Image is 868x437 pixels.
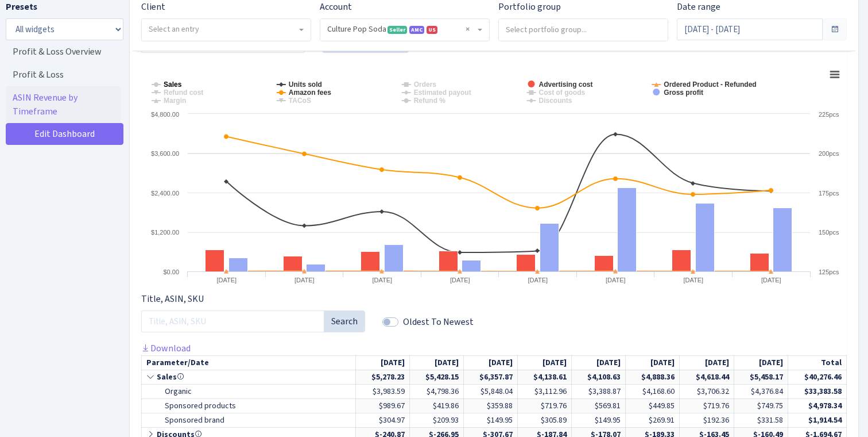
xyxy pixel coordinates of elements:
text: [DATE] [761,277,781,283]
td: $149.95 [572,413,626,427]
td: $209.93 [409,413,463,427]
td: Sales [142,370,356,384]
span: [DATE] [542,357,567,368]
tspan: Sales [164,80,182,89]
td: $569.81 [572,398,626,413]
td: $6,357.87 [464,370,518,384]
text: $2,400.00 [151,190,179,197]
td: $269.91 [626,413,680,427]
td: Sponsored products [142,398,356,413]
td: $5,428.15 [409,370,463,384]
tspan: Gross profit [664,89,703,97]
td: $40,276.46 [788,370,846,384]
tspan: Orders [414,80,437,89]
td: $304.97 [355,413,409,427]
tspan: Cost of goods [538,89,585,97]
td: $749.75 [734,398,788,413]
text: $3,600.00 [151,150,179,157]
td: $4,108.63 [572,370,626,384]
text: [DATE] [683,277,703,283]
span: Seller [387,26,407,34]
td: $449.85 [626,398,680,413]
span: [DATE] [650,357,675,368]
td: $419.86 [409,398,463,413]
span: [DATE] [759,357,783,368]
td: Parameter/Date [142,355,356,370]
tspan: Estimated payout [414,89,471,97]
td: $331.58 [734,413,788,427]
td: $4,978.34 [788,398,846,413]
span: [DATE] [435,357,459,368]
text: 175pcs [819,190,839,197]
a: ASIN Revenue by Timeframe [6,86,121,123]
td: $3,388.87 [572,384,626,398]
text: $4,800.00 [151,111,179,118]
td: $5,278.23 [355,370,409,384]
td: $989.67 [355,398,409,413]
text: [DATE] [528,277,548,283]
tspan: Discounts [538,97,572,105]
tspan: Refund cost [164,89,203,97]
span: Culture Pop Soda <span class="badge badge-success">Seller</span><span class="badge badge-primary"... [327,24,475,35]
td: Sponsored brand [142,413,356,427]
tspan: TACoS [289,97,311,105]
span: US [427,26,437,34]
tspan: Amazon fees [289,89,331,97]
a: Profit & Loss Overview [6,40,121,63]
text: [DATE] [216,277,237,283]
tspan: Units sold [289,80,322,89]
text: 150pcs [819,229,839,236]
td: $4,376.84 [734,384,788,398]
td: $5,848.04 [464,384,518,398]
td: Organic [142,384,356,398]
text: 200pcs [819,150,839,157]
tspan: Margin [164,97,186,105]
td: $305.89 [518,413,572,427]
label: Title, ASIN, SKU [141,292,204,306]
text: [DATE] [372,277,392,283]
tspan: Ordered Product - Refunded [664,80,756,89]
a: Download [141,342,191,354]
text: 225pcs [819,111,839,118]
td: $4,138.61 [518,370,572,384]
input: Title, ASIN, SKU [141,310,324,332]
td: $4,888.36 [626,370,680,384]
span: Culture Pop Soda <span class="badge badge-success">Seller</span><span class="badge badge-primary"... [320,19,489,41]
td: $3,112.96 [518,384,572,398]
text: $0.00 [163,269,179,275]
td: $5,458.17 [734,370,788,384]
td: $4,618.44 [680,370,734,384]
span: [DATE] [596,357,621,368]
td: $719.76 [680,398,734,413]
input: Select portfolio group... [499,19,668,40]
tspan: Advertising cost [538,80,592,89]
a: Edit Dashboard [6,123,123,145]
tspan: Refund % [414,97,446,105]
text: [DATE] [606,277,626,283]
text: [DATE] [294,277,315,283]
span: [DATE] [381,357,405,368]
td: $3,706.32 [680,384,734,398]
td: $149.95 [464,413,518,427]
text: [DATE] [450,277,470,283]
td: $3,983.59 [355,384,409,398]
td: $4,168.60 [626,384,680,398]
td: $192.36 [680,413,734,427]
span: AMC [409,26,424,34]
td: $719.76 [518,398,572,413]
a: Profit & Loss [6,63,121,86]
td: $33,383.58 [788,384,846,398]
span: Remove all items [466,24,470,35]
span: [DATE] [489,357,513,368]
td: $4,798.36 [409,384,463,398]
td: $359.88 [464,398,518,413]
text: $1,200.00 [151,229,179,236]
span: [DATE] [705,357,729,368]
text: 125pcs [819,269,839,275]
span: Select an entry [149,24,199,34]
button: Search [324,310,365,332]
td: Total [788,355,846,370]
td: $1,914.54 [788,413,846,427]
label: Oldest To Newest [403,315,474,329]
